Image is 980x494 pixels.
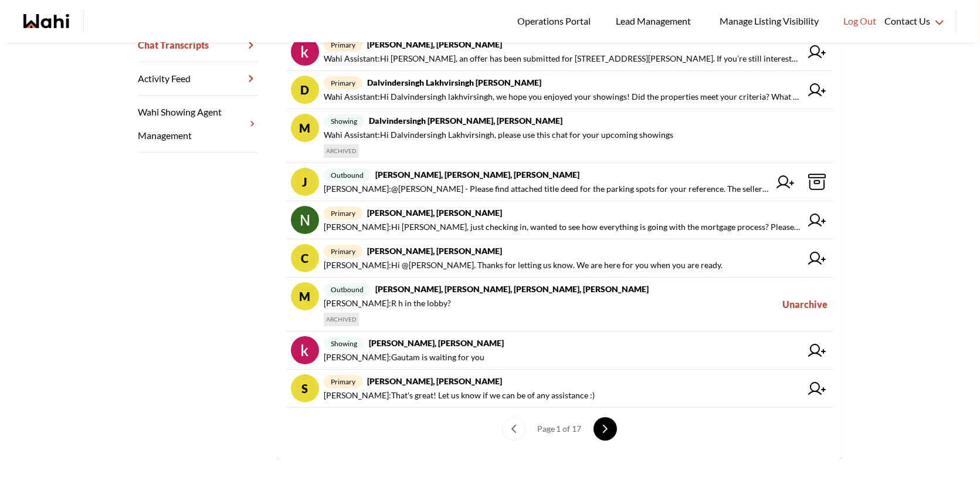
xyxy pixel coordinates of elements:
span: [PERSON_NAME] : Gautam is waiting for you [324,350,484,364]
div: J [291,168,319,196]
span: Log Out [843,13,876,29]
span: outbound [324,283,371,296]
strong: Dalvindersingh Lakhvirsingh [PERSON_NAME] [367,77,541,87]
a: Sprimary[PERSON_NAME], [PERSON_NAME][PERSON_NAME]:That's great! Let us know if we can be of any a... [286,370,833,408]
button: Unarchive [783,282,828,326]
div: M [291,282,319,310]
span: primary [324,38,362,52]
span: primary [324,245,362,258]
span: showing [324,337,364,350]
a: MshowingDalvindersingh [PERSON_NAME], [PERSON_NAME]Wahi Assistant:Hi Dalvindersingh Lakhvirsingh,... [286,109,833,163]
a: DprimaryDalvindersingh Lakhvirsingh [PERSON_NAME]Wahi Assistant:Hi Dalvindersingh lakhvirsingh, w... [286,71,833,109]
div: C [291,244,319,272]
span: primary [324,207,362,220]
span: [PERSON_NAME] : R h in the lobby? [324,296,451,310]
img: chat avatar [291,206,319,234]
span: [PERSON_NAME] : Hi [PERSON_NAME], just checking in, wanted to see how everything is going with th... [324,220,801,234]
a: Joutbound[PERSON_NAME], [PERSON_NAME], [PERSON_NAME][PERSON_NAME]:@[PERSON_NAME] - Please find at... [286,163,833,201]
strong: [PERSON_NAME], [PERSON_NAME] [369,338,504,348]
div: M [291,114,319,142]
a: primary[PERSON_NAME], [PERSON_NAME][PERSON_NAME]:Hi [PERSON_NAME], just checking in, wanted to se... [286,201,833,239]
a: Activity Feed [138,62,258,96]
strong: [PERSON_NAME], [PERSON_NAME], [PERSON_NAME] [375,170,579,180]
img: chat avatar [291,38,319,66]
a: primary[PERSON_NAME], [PERSON_NAME]Wahi Assistant:Hi [PERSON_NAME], an offer has been submitted f... [286,33,833,71]
strong: [PERSON_NAME], [PERSON_NAME] [367,208,502,218]
button: next page [594,417,617,441]
span: Manage Listing Visibility [716,13,822,29]
strong: [PERSON_NAME], [PERSON_NAME] [367,376,502,386]
span: showing [324,114,364,128]
span: Lead Management [616,13,695,29]
a: Moutbound[PERSON_NAME], [PERSON_NAME], [PERSON_NAME], [PERSON_NAME][PERSON_NAME]:R h in the lobby... [286,278,833,331]
span: [PERSON_NAME] : That's great! Let us know if we can be of any assistance :) [324,388,595,402]
span: ARCHIVED [324,313,359,326]
a: showing[PERSON_NAME], [PERSON_NAME][PERSON_NAME]:Gautam is waiting for you [286,331,833,370]
div: S [291,374,319,402]
strong: Dalvindersingh [PERSON_NAME], [PERSON_NAME] [369,116,562,126]
span: Wahi Assistant : Hi Dalvindersingh Lakhvirsingh, please use this chat for your upcoming showings [324,128,673,142]
span: [PERSON_NAME] : @[PERSON_NAME] - Please find attached title deed for the parking spots for your r... [324,182,769,196]
img: chat avatar [291,336,319,364]
span: ARCHIVED [324,144,359,158]
a: Chat Transcripts [138,29,258,62]
a: Cprimary[PERSON_NAME], [PERSON_NAME][PERSON_NAME]:Hi @[PERSON_NAME]. Thanks for letting us know. ... [286,239,833,278]
span: primary [324,76,362,90]
button: previous page [502,417,525,441]
strong: [PERSON_NAME], [PERSON_NAME], [PERSON_NAME], [PERSON_NAME] [375,284,649,294]
span: outbound [324,168,371,182]
a: Wahi Showing Agent Management [138,96,258,153]
div: D [291,76,319,104]
span: Operations Portal [517,13,595,29]
span: Wahi Assistant : Hi Dalvindersingh lakhvirsingh, we hope you enjoyed your showings! Did the prope... [324,90,801,104]
strong: [PERSON_NAME], [PERSON_NAME] [367,246,502,256]
div: Page 1 of 17 [533,417,586,441]
span: Wahi Assistant : Hi [PERSON_NAME], an offer has been submitted for [STREET_ADDRESS][PERSON_NAME].... [324,52,801,66]
strong: [PERSON_NAME], [PERSON_NAME] [367,39,502,49]
a: Wahi homepage [23,14,69,28]
span: [PERSON_NAME] : Hi @[PERSON_NAME]. Thanks for letting us know. We are here for you when you are r... [324,258,723,272]
span: primary [324,375,362,388]
nav: conversations pagination [286,408,833,450]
